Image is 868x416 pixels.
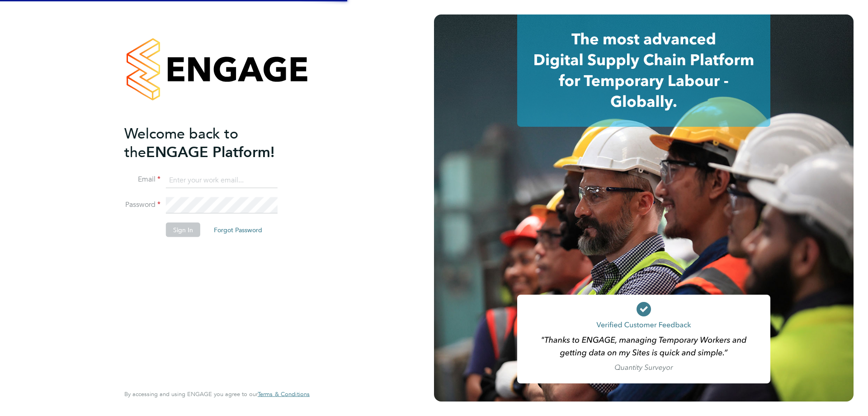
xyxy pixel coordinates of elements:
label: Email [124,175,160,184]
button: Sign In [166,223,200,237]
span: By accessing and using ENGAGE you agree to our [124,390,310,398]
a: Terms & Conditions [258,391,310,398]
span: Welcome back to the [124,124,238,161]
button: Forgot Password [207,223,269,237]
h2: ENGAGE Platform! [124,124,301,161]
label: Password [124,200,160,210]
input: Enter your work email... [166,172,278,188]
